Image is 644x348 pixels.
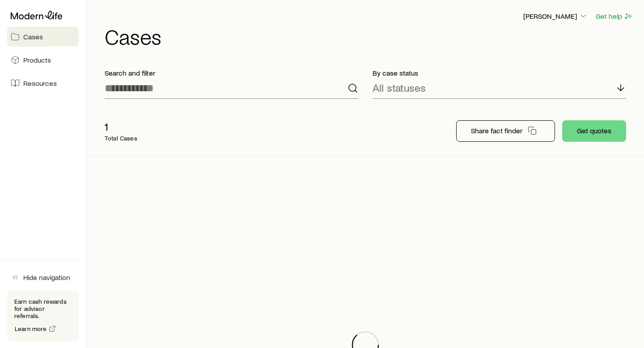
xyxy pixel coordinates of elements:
button: Share fact finder [456,120,555,142]
h1: Cases [105,25,633,47]
span: Resources [23,79,57,88]
p: Share fact finder [471,126,522,135]
p: All statuses [373,81,426,94]
a: Products [7,50,79,70]
span: Products [23,55,51,64]
p: Earn cash rewards for advisor referrals. [14,298,72,319]
div: Earn cash rewards for advisor referrals.Learn more [7,291,79,341]
a: Resources [7,73,79,93]
button: Get quotes [562,120,626,142]
p: By case status [373,68,626,77]
button: Get help [595,11,633,21]
p: [PERSON_NAME] [523,12,588,21]
button: [PERSON_NAME] [523,11,588,22]
span: Learn more [15,326,47,332]
span: Cases [23,32,43,41]
span: Hide navigation [23,273,70,282]
p: Search and filter [105,68,358,77]
button: Hide navigation [7,267,79,287]
p: 1 [105,120,137,133]
a: Cases [7,27,79,47]
p: Total Cases [105,135,137,142]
